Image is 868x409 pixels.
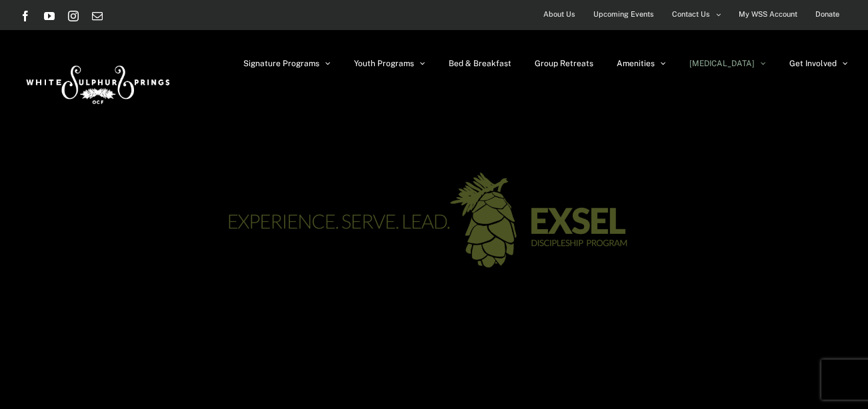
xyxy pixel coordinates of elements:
a: Instagram [68,11,79,21]
span: Upcoming Events [593,5,654,24]
img: White Sulphur Springs Logo [20,51,173,114]
span: Bed & Breakfast [449,59,511,67]
span: Amenities [617,59,655,67]
a: Bed & Breakfast [449,30,511,97]
a: Youth Programs [354,30,425,97]
span: [MEDICAL_DATA] [689,59,755,67]
img: exsel-green-logo-03 [201,154,667,289]
a: [MEDICAL_DATA] [689,30,766,97]
span: Get Involved [789,59,837,67]
span: Group Retreats [535,59,593,67]
nav: Main Menu [243,30,848,97]
a: Facebook [20,11,31,21]
span: Youth Programs [354,59,414,67]
span: About Us [543,5,575,24]
a: Signature Programs [243,30,331,97]
span: Contact Us [672,5,710,24]
span: Signature Programs [243,59,319,67]
span: My WSS Account [739,5,797,24]
a: YouTube [44,11,55,21]
a: Get Involved [789,30,848,97]
span: Donate [815,5,839,24]
a: Group Retreats [535,30,593,97]
a: Email [92,11,103,21]
a: Amenities [617,30,666,97]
